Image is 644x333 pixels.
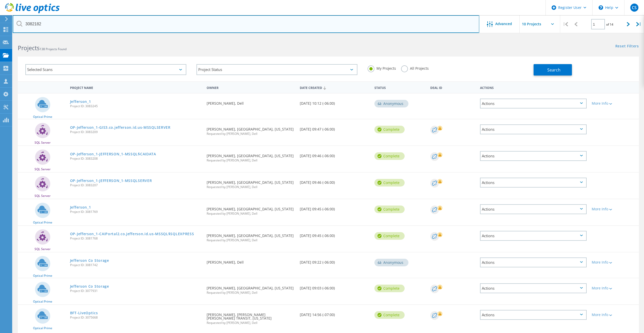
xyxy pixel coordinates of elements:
input: Search projects by name, owner, ID, company, etc [13,15,479,33]
a: Jefferson_1 [70,206,91,209]
span: Optical Prime [33,115,52,118]
b: Projects [18,44,40,52]
div: Actions [477,83,589,92]
div: Project Name [68,83,204,92]
div: Complete [374,232,405,240]
span: SQL Server [35,248,51,251]
div: [PERSON_NAME], [GEOGRAPHIC_DATA], [US_STATE] [204,146,297,167]
span: CS [632,6,637,10]
span: Optical Prime [33,300,52,303]
div: [PERSON_NAME], Dell [204,94,297,110]
div: Actions [480,310,587,320]
div: Anonymous [374,100,408,107]
div: Date Created [297,83,372,92]
span: Requested by [PERSON_NAME], Dell [207,159,295,162]
div: Actions [480,178,587,188]
label: All Projects [401,65,429,70]
span: Requested by [PERSON_NAME], Dell [207,212,295,215]
a: Reset Filters [615,44,639,49]
span: Requested by [PERSON_NAME], Dell [207,132,295,135]
div: Complete [374,311,405,319]
span: Search [547,67,560,73]
div: Project Status [196,64,357,75]
div: [DATE] 09:47 (-06:00) [297,119,372,136]
span: Project ID: 3083208 [70,157,202,160]
div: [PERSON_NAME], [GEOGRAPHIC_DATA], [US_STATE] [204,278,297,299]
div: [DATE] 09:46 (-06:00) [297,146,372,163]
div: Deal Id [428,83,477,92]
span: Project ID: 3075668 [70,316,202,319]
span: of 14 [606,22,613,27]
div: [PERSON_NAME], [GEOGRAPHIC_DATA], [US_STATE] [204,199,297,220]
div: [DATE] 14:56 (-07:00) [297,305,372,322]
span: Optical Prime [33,274,52,277]
div: | [634,15,644,33]
div: Selected Scans [25,64,186,75]
div: | [560,15,571,33]
span: Project ID: 3083245 [70,105,202,108]
div: Actions [480,151,587,161]
div: [PERSON_NAME], Dell [204,252,297,269]
a: BFT-LiveOptics [70,311,98,315]
div: Actions [480,99,587,108]
div: [PERSON_NAME], [GEOGRAPHIC_DATA], [US_STATE] [204,226,297,247]
div: [DATE] 09:45 (-06:00) [297,226,372,243]
div: [DATE] 09:03 (-06:00) [297,278,372,295]
div: Actions [480,124,587,134]
div: Complete [374,206,405,213]
span: SQL Server [35,141,51,144]
a: OP-Jefferson_1-CAIPortal2.co.jefferson.id.us-MSSQL$SQLEXPRESS [70,232,194,236]
div: Owner [204,83,297,92]
span: Requested by [PERSON_NAME], Dell [207,321,295,324]
div: More Info [592,286,636,290]
a: Jefferson_1 [70,100,91,103]
span: Project ID: 3081742 [70,264,202,267]
span: Requested by [PERSON_NAME], Dell [207,239,295,242]
div: Complete [374,179,405,187]
span: 138 Projects Found [40,47,67,51]
div: [PERSON_NAME], [GEOGRAPHIC_DATA], [US_STATE] [204,119,297,140]
div: [DATE] 09:22 (-06:00) [297,252,372,269]
span: Project ID: 3081768 [70,237,202,240]
svg: \n [599,5,603,10]
span: Requested by [PERSON_NAME], Dell [207,291,295,294]
div: Actions [480,257,587,267]
div: [PERSON_NAME], [GEOGRAPHIC_DATA], [US_STATE] [204,173,297,194]
span: Requested by [PERSON_NAME], Dell [207,186,295,189]
span: Project ID: 3083207 [70,184,202,187]
div: Anonymous [374,259,408,266]
span: Optical Prime [33,327,52,330]
div: [DATE] 09:45 (-06:00) [297,199,372,216]
div: Actions [480,283,587,293]
button: Search [534,64,572,76]
div: Actions [480,231,587,241]
span: Project ID: 3083209 [70,131,202,134]
div: Actions [480,204,587,214]
div: Complete [374,152,405,160]
div: [DATE] 09:46 (-06:00) [297,173,372,189]
a: OP-Jefferson_1-GIS3.co.jefferson.id.us-MSSQLSERVER [70,126,171,129]
div: [DATE] 10:12 (-06:00) [297,94,372,110]
div: More Info [592,102,636,105]
div: Status [372,83,428,92]
div: More Info [592,313,636,317]
span: Project ID: 3081769 [70,210,202,213]
span: Optical Prime [33,221,52,224]
a: OP-Jefferson_1-JEFFERSON_1-MSSQL$CAIDATA [70,152,156,156]
span: Advanced [495,22,512,26]
div: Complete [374,126,405,133]
div: Complete [374,285,405,292]
label: My Projects [368,65,396,70]
div: More Info [592,207,636,211]
span: Project ID: 3077931 [70,289,202,292]
a: OP-Jefferson_1-JEFFERSON_1-MSSQLSERVER [70,179,152,182]
a: Jefferson Co Storage [70,285,109,288]
div: [PERSON_NAME], [PERSON_NAME] [PERSON_NAME] TRANSIT, [US_STATE] [204,305,297,329]
a: Live Optics Dashboard [5,11,60,14]
span: SQL Server [35,194,51,197]
div: More Info [592,261,636,264]
a: Jefferson Co Storage [70,259,109,262]
span: SQL Server [35,168,51,171]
